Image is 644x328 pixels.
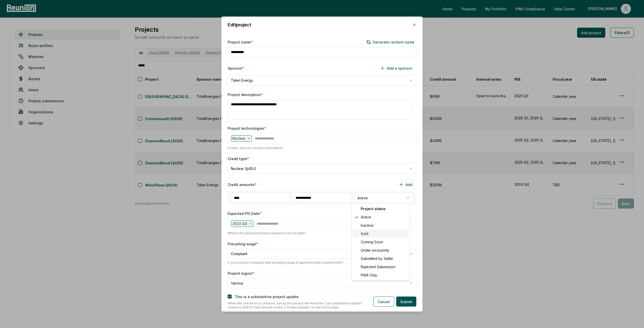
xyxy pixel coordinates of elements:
[361,239,383,245] span: Coming Soon
[361,272,377,278] span: PWA Only
[361,214,371,220] span: Active
[361,231,368,236] span: Sold
[353,205,409,213] div: Project status
[361,256,393,261] span: Submitted by Seller
[361,223,374,228] span: Inactive
[361,264,395,269] span: Rejected Submission
[361,248,389,253] span: Under exclusivity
